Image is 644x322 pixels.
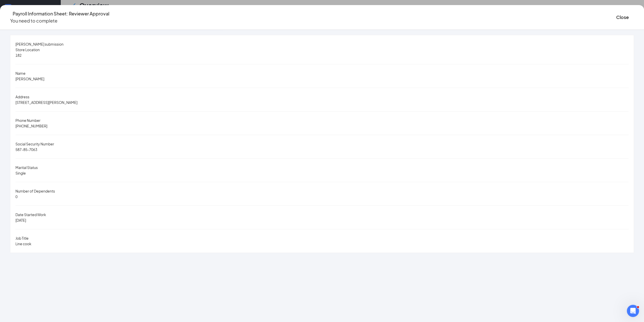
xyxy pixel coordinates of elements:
span: Social Security Number [15,142,54,146]
span: Date Started Work [15,212,46,217]
span: Marital Status [15,165,38,170]
span: Store Location [15,47,40,52]
span: Job Title [15,236,29,240]
span: 182 [15,53,22,58]
span: Name [15,71,26,75]
span: 0 [15,194,17,199]
h4: Payroll Information Sheet: Reviewer Approval [13,10,109,17]
span: [DATE] [15,218,26,222]
span: [PERSON_NAME] submission [15,42,64,46]
span: Phone Number [15,118,40,123]
span: Number of Dependents [15,189,55,193]
span: [STREET_ADDRESS][PERSON_NAME] [15,100,77,105]
span: Address [15,94,29,99]
span: Line cook [15,241,31,246]
p: You need to complete [10,17,109,24]
span: [PHONE_NUMBER] [15,124,47,128]
span: [PERSON_NAME] [15,77,44,81]
button: Close [616,14,629,21]
iframe: Intercom live chat [627,305,639,317]
span: 587-85-7063 [15,147,37,152]
span: Single [15,171,26,175]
